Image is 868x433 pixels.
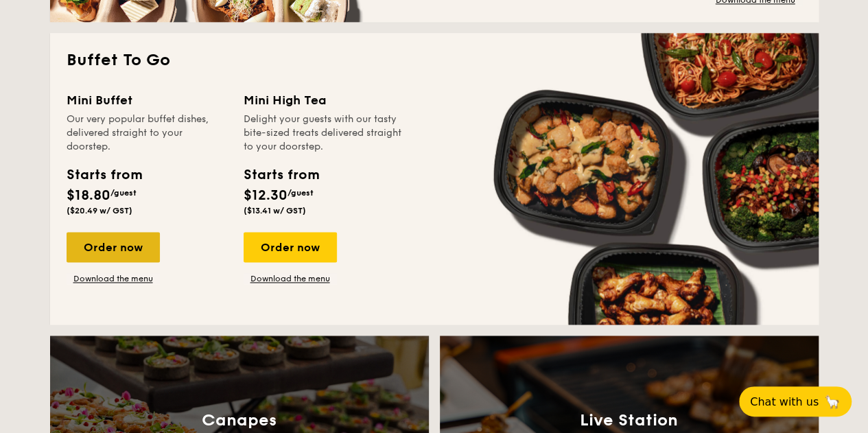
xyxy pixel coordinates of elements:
h3: Canapes [202,410,277,430]
span: 🦙 [824,394,841,410]
button: Chat with us🦙 [739,386,852,417]
div: Our very popular buffet dishes, delivered straight to your doorstep. [67,113,227,154]
span: /guest [110,188,137,198]
div: Mini High Tea [244,91,404,110]
h3: Live Station [580,410,678,430]
span: Chat with us [750,395,819,408]
span: ($13.41 w/ GST) [244,206,306,215]
div: Starts from [244,165,318,185]
div: Order now [67,232,160,262]
div: Order now [244,232,337,262]
div: Mini Buffet [67,91,227,110]
span: /guest [288,188,314,198]
div: Delight your guests with our tasty bite-sized treats delivered straight to your doorstep. [244,113,404,154]
span: ($20.49 w/ GST) [67,206,132,215]
div: Starts from [67,165,141,185]
a: Download the menu [244,273,337,284]
h2: Buffet To Go [67,49,802,71]
a: Download the menu [67,273,160,284]
span: $18.80 [67,187,110,204]
span: $12.30 [244,187,288,204]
